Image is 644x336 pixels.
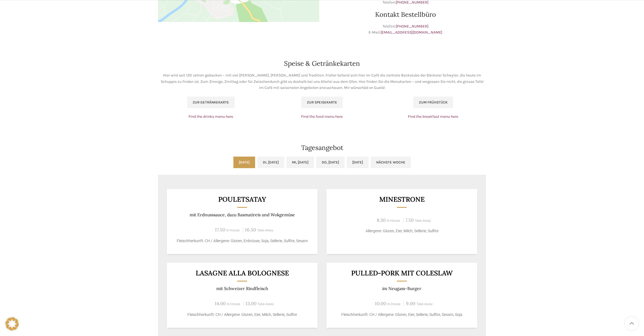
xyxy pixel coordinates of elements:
[227,302,240,306] span: In-House
[625,317,638,330] a: Scroll to top button
[193,100,229,105] span: Zur Getränkekarte
[347,157,369,168] a: [DATE]
[387,219,400,223] span: In-House
[325,11,486,18] h2: Kontakt Bestellbüro
[257,157,284,168] a: Di, [DATE]
[333,312,471,318] p: Fleischherkunft: CH / Allergene: Gluten, Eier, Sellerie, Sulfite, Sesam, Soja
[174,286,311,291] p: mit Schweizer Rindfleisch
[158,60,486,67] h2: Speise & Getränkekarten
[301,97,343,108] a: Zur Speisekarte
[413,97,453,108] a: Zum Frühstück
[158,144,486,151] h2: Tagesangebot
[215,301,226,307] span: 14.00
[174,212,311,217] p: mit Erdnusssauce, dazu Basmatireis und Wokgemüse
[158,72,486,91] p: Hier wird seit 120 Jahren gebacken – mit viel [PERSON_NAME], [PERSON_NAME] und Tradition. Früher ...
[316,157,345,168] a: Do, [DATE]
[325,23,486,36] p: Telefon: E-Mail:
[174,196,311,203] h3: Pouletsatay
[387,302,401,306] span: In-House
[215,227,225,233] span: 17.50
[371,157,411,168] a: Nächste Woche
[257,228,273,232] span: Take-Away
[405,217,414,223] span: 7.50
[174,238,311,244] p: Fleischherkunft: CH / Allergene: Gluten, Erdnüsse, Soja, Sellerie, Sulfite, Sesam
[245,301,256,307] span: 13.00
[307,100,337,105] span: Zur Speisekarte
[233,157,255,168] a: [DATE]
[245,227,256,233] span: 16.50
[406,301,415,307] span: 9.00
[396,24,429,29] a: [PHONE_NUMBER]
[415,219,431,223] span: Take-Away
[416,302,433,306] span: Take-Away
[286,157,314,168] a: Mi, [DATE]
[333,286,471,291] p: im Neugass-Burger
[375,301,386,307] span: 10.00
[258,302,274,306] span: Take-Away
[226,228,240,232] span: In-House
[419,100,447,105] span: Zum Frühstück
[174,312,311,318] p: Fleischherkunft: CH / Allergene: Gluten, Eier, Milch, Sellerie, Sulfite
[333,270,471,277] h3: Pulled-Pork mit Coleslaw
[377,217,386,223] span: 8.30
[333,196,471,203] h3: Minestrone
[189,114,233,119] a: Find the drinks menu here
[174,270,311,277] h3: LASAGNE ALLA BOLOGNESE
[187,97,234,108] a: Zur Getränkekarte
[301,114,343,119] a: Find the food menu here
[333,228,471,234] p: Allergene: Gluten, Eier, Milch, Sellerie, Sulfite
[381,30,442,35] a: [EMAIL_ADDRESS][DOMAIN_NAME]
[408,114,458,119] a: Find the breakfast menu here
